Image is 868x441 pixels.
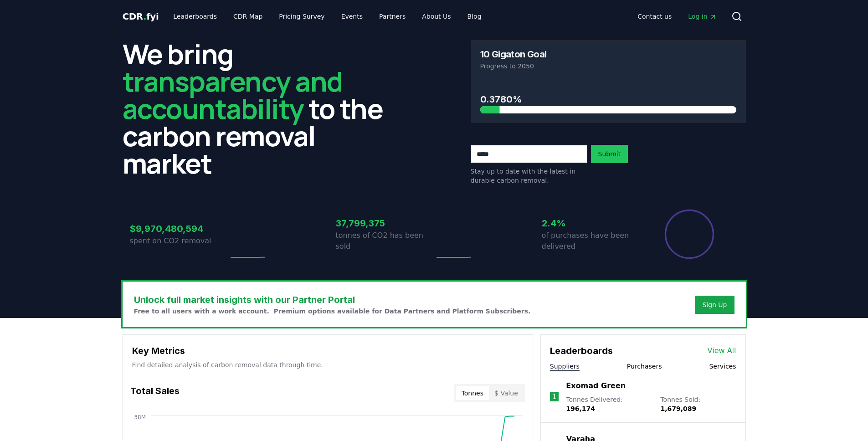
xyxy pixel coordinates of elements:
span: transparency and accountability [123,62,343,127]
div: Percentage of sales delivered [664,209,715,260]
h3: 2.4% [542,216,640,230]
p: Progress to 2050 [480,62,736,71]
h3: Leaderboards [550,344,613,358]
p: spent on CO2 removal [130,236,228,246]
a: Contact us [630,8,679,25]
span: Log in [688,12,716,21]
button: Sign Up [695,296,734,314]
p: Tonnes Sold : [660,395,736,413]
h3: 0.3780% [480,92,736,106]
p: Tonnes Delivered : [566,395,651,413]
a: Log in [681,8,724,25]
a: CDR Map [226,8,270,25]
button: Submit [591,145,628,163]
p: 1 [552,391,556,402]
a: Sign Up [702,300,727,309]
h3: Total Sales [130,384,180,402]
h2: We bring to the carbon removal market [123,40,398,177]
h3: Unlock full market insights with our Partner Portal [134,293,531,307]
nav: Main [630,8,724,25]
a: About Us [415,8,458,25]
p: Free to all users with a work account. Premium options available for Data Partners and Platform S... [134,307,531,316]
h3: $9,970,480,594 [130,222,228,236]
a: View All [708,345,736,356]
button: Suppliers [550,362,580,371]
button: Tonnes [456,386,489,400]
h3: 10 Gigaton Goal [480,50,547,59]
p: Find detailed analysis of carbon removal data through time. [132,360,524,369]
nav: Main [166,8,488,25]
span: CDR fyi [123,11,159,22]
p: of purchases have been delivered [542,230,640,252]
h3: 37,799,375 [336,216,434,230]
tspan: 38M [134,414,146,420]
a: Exomad Green [566,380,626,391]
p: Stay up to date with the latest in durable carbon removal. [471,167,587,185]
span: . [143,11,146,22]
p: tonnes of CO2 has been sold [336,230,434,252]
a: CDR.fyi [123,10,159,23]
span: 1,679,089 [660,405,696,412]
a: Events [334,8,370,25]
a: Blog [460,8,489,25]
a: Leaderboards [166,8,224,25]
h3: Key Metrics [132,344,524,358]
button: Purchasers [627,362,662,371]
button: $ Value [489,386,524,400]
a: Pricing Survey [272,8,332,25]
a: Partners [372,8,413,25]
span: 196,174 [566,405,595,412]
button: Services [709,362,736,371]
